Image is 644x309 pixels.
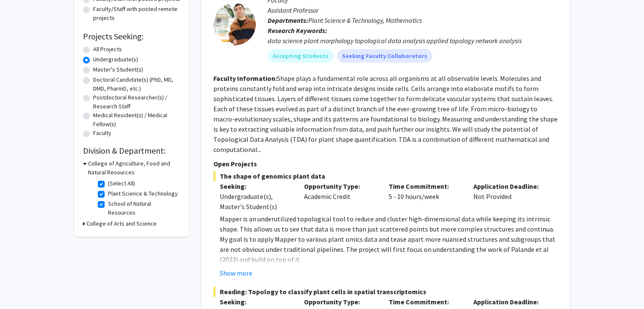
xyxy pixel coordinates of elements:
label: (Select All) [108,179,135,188]
p: Opportunity Type: [304,297,376,307]
iframe: Chat [6,271,36,303]
span: Reading: Topology to classify plant cells in spatial transcriptomics [213,287,558,297]
div: Undergraduate(s), Master's Student(s) [220,191,292,212]
span: The shape of genomics plant data [213,171,558,181]
button: Show more [220,268,252,278]
label: Doctoral Candidate(s) (PhD, MD, DMD, PharmD, etc.) [93,75,180,93]
span: Plant Science & Technology, Mathematics [308,16,422,25]
h3: College of Agriculture, Food and Natural Resources [88,159,180,177]
p: Seeking: [220,297,292,307]
p: Time Commitment: [389,297,461,307]
div: Academic Credit [298,181,382,212]
p: Mapper is an underutilized topological tool to reduce and cluster high-dimensional data while kee... [220,214,558,265]
label: Postdoctoral Researcher(s) / Research Staff [93,93,180,111]
label: Faculty/Staff with posted remote projects [93,5,180,22]
mat-chip: Seeking Faculty Collaborators [337,49,432,63]
b: Departments: [268,16,308,25]
div: data science plant morphology topological data analysis applied topology network analysis [268,36,558,46]
fg-read-more: Shape plays a fundamental role across all organisms at all observable levels. Molecules and prote... [213,74,558,154]
label: Faculty [93,129,111,138]
div: 5 - 10 hours/week [382,181,467,212]
p: Application Deadline: [473,297,545,307]
mat-chip: Accepting Students [268,49,334,63]
p: Seeking: [220,181,292,191]
label: All Projects [93,45,122,54]
h2: Projects Seeking: [83,31,180,41]
label: Plant Science & Technology [108,189,178,198]
label: Medical Resident(s) / Medical Fellow(s) [93,111,180,129]
h2: Division & Department: [83,146,180,156]
b: Research Keywords: [268,26,327,35]
label: Master's Student(s) [93,65,143,74]
h3: College of Arts and Science [86,219,157,228]
b: Faculty Information: [213,74,277,83]
p: Assistant Professor [268,5,558,15]
p: Open Projects [213,159,558,169]
p: Time Commitment: [389,181,461,191]
div: Not Provided [467,181,552,212]
p: Application Deadline: [473,181,545,191]
label: Undergraduate(s) [93,55,138,64]
label: School of Natural Resources [108,199,178,217]
p: Opportunity Type: [304,181,376,191]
